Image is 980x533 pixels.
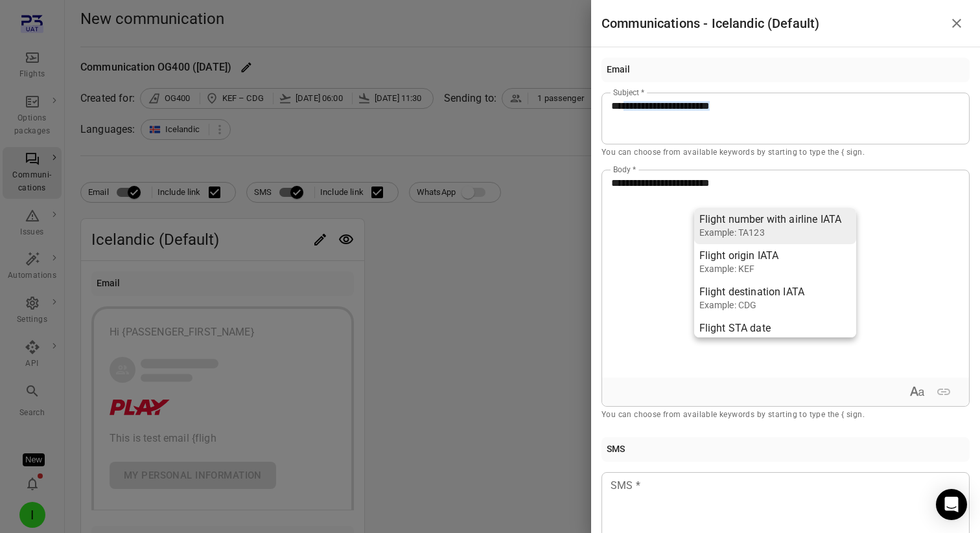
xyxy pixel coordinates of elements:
[601,13,819,34] h1: Communications - Icelandic (Default)
[694,192,718,204] div: Typeahead menu
[699,213,842,226] div: Flight number with airline IATA
[699,299,804,312] div: Example: CDG
[699,262,797,275] div: Example: KEF
[699,335,797,348] div: Example: [DATE]
[699,249,797,262] div: Flight origin IATA
[905,380,929,404] button: Expand text format
[699,286,804,299] div: Flight destination IATA
[601,146,970,159] p: You can choose from available keywords by starting to type the { sign.
[607,442,625,457] div: SMS
[607,63,631,77] div: Email
[936,489,967,520] div: Open Intercom Messenger
[699,322,797,335] div: Flight STA date
[699,226,842,239] div: Example: TA123
[601,409,970,422] p: You can choose from available keywords by starting to type the { sign.
[902,377,959,407] div: Rich text formatting
[944,10,970,36] button: Close drawer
